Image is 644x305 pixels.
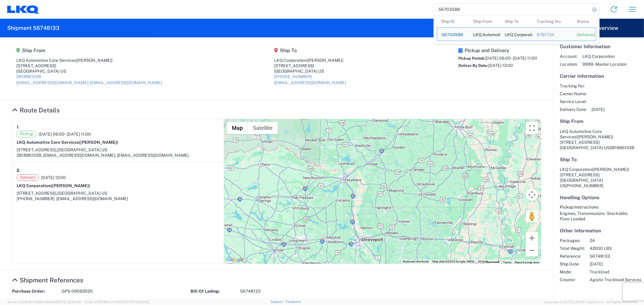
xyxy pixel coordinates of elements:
span: [DATE] [591,107,605,112]
div: Delivered [577,32,592,37]
span: Creator: [560,277,585,282]
span: Copyright © [DATE]-[DATE] Agistix Inc., All Rights Reserved [544,299,637,305]
span: 2818861028 [610,145,634,150]
span: [GEOGRAPHIC_DATA] US [57,147,107,152]
th: Ship ID [437,15,469,27]
span: [DATE] 12:00 [488,63,513,68]
a: Open this area in Google Maps (opens a new window) [225,256,245,264]
h5: Pickup and Delivery [458,48,537,53]
strong: Purchase Order: [12,288,57,294]
span: Service Level: [560,99,587,104]
strong: Bill Of Lading: [191,288,236,294]
span: [PHONE_NUMBER] [566,183,603,188]
h5: Carrier Information [560,73,638,79]
h5: Ship To [560,157,638,162]
span: Pickup [17,131,37,137]
span: ([PERSON_NAME]) [79,140,118,145]
strong: 1. [17,123,20,131]
span: ([PERSON_NAME]) [76,58,113,63]
span: Server: 2025.18.0-659fc4323ef [7,300,81,304]
button: Zoom in [526,232,538,244]
h5: Ship To [274,48,346,53]
a: Hide Details [12,106,60,114]
button: Zoom out [526,244,538,256]
span: 24 [590,238,641,243]
span: Agistix Truckload Services [590,277,641,282]
span: 9999 - Master Location [582,61,627,67]
span: Packages: [560,238,585,243]
th: Tracking Nu. [533,15,572,27]
button: Toggle fullscreen view [526,122,538,134]
span: [DATE] 06:00 - [DATE] 11:00 [39,131,91,137]
button: Show street map [227,122,248,134]
span: 56748133 [590,253,641,259]
span: [STREET_ADDRESS] [560,140,600,145]
address: [GEOGRAPHIC_DATA] US [560,129,638,150]
div: 8781734 [537,32,568,37]
button: Drag Pegman onto the map to open Street View [526,210,538,222]
button: Show satellite imagery [248,122,278,134]
span: Client: 2025.18.0-27d3021 [84,300,149,304]
span: 56748133 [240,288,261,294]
div: LKQ Corporation [274,58,346,63]
img: Google [225,256,245,264]
button: Map Scale: 20 km per 39 pixels [476,259,501,264]
a: [EMAIL_ADDRESS][DOMAIN_NAME] [274,80,346,85]
span: 42000 LBS [590,246,641,251]
span: Pickup Period: [458,56,485,61]
span: [DATE] 10:20:09 [125,300,149,304]
h5: Customer Information [560,44,638,49]
h6: Pickup Instructions [560,205,638,210]
span: [DATE] [590,261,641,267]
span: 56703588 [441,32,463,37]
button: Map camera controls [526,189,538,201]
span: [DATE] 06:00 - [DATE] 11:00 [485,56,537,61]
th: Status [572,15,596,27]
span: [STREET_ADDRESS], [17,191,57,196]
span: 20 km [478,260,486,263]
span: Truckload [590,269,641,275]
div: LKQ Automotive Core Services [16,58,162,63]
div: Engines, Transmissions - Stackable; Floor Loaded [560,211,638,222]
th: Ship From [469,15,501,27]
div: 56703588 [441,32,465,37]
span: Reference: [560,253,585,259]
span: Location: [560,61,578,67]
span: [DATE] 12:00 [41,175,66,180]
span: Total Weight: [560,246,585,251]
h5: Ship From [560,118,638,124]
span: Mode: [560,269,585,275]
span: LKQ Corporation [582,54,627,59]
div: 2818861028, [EMAIL_ADDRESS][DOMAIN_NAME]; [EMAIL_ADDRESS][DOMAIN_NAME] [17,152,219,158]
strong: LKQ Corporation [17,183,90,188]
h5: Handling Options [560,195,638,200]
span: Ship Date: [560,261,585,267]
a: Terms [503,261,511,264]
table: Search Results [437,15,599,44]
strong: 2. [17,167,21,174]
a: Feedback [286,300,301,303]
span: GPS-09092025 [62,288,93,294]
a: [PHONE_NUMBER] [274,74,312,79]
div: [STREET_ADDRESS] [16,63,162,68]
span: [STREET_ADDRESS], [17,147,57,152]
span: [DATE] 09:50:32 [56,300,81,304]
th: Ship To [501,15,533,27]
span: Delivery [17,174,39,181]
span: LKQ Corporation [STREET_ADDRESS] [560,167,629,177]
div: LKQ Automotive Core Services [473,28,497,41]
h5: Other Information [560,228,638,234]
h2: Shipment 56748133 [7,24,59,32]
a: [EMAIL_ADDRESS][DOMAIN_NAME]; [EMAIL_ADDRESS][DOMAIN_NAME] [16,80,162,85]
div: [PHONE_NUMBER], [EMAIL_ADDRESS][DOMAIN_NAME] [17,196,219,201]
a: 2818861028 [16,74,41,79]
div: [STREET_ADDRESS] [274,63,346,68]
span: LKQ Automotive Core Services [560,129,602,139]
span: Carrier Name: [560,91,587,96]
span: ([PERSON_NAME]) [51,183,90,188]
span: ([PERSON_NAME]) [576,134,613,139]
a: Support [271,300,286,303]
span: Delivery Date: [560,107,587,112]
input: Shipment, tracking or reference number [434,4,590,15]
div: LKQ Corporation [505,28,528,41]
